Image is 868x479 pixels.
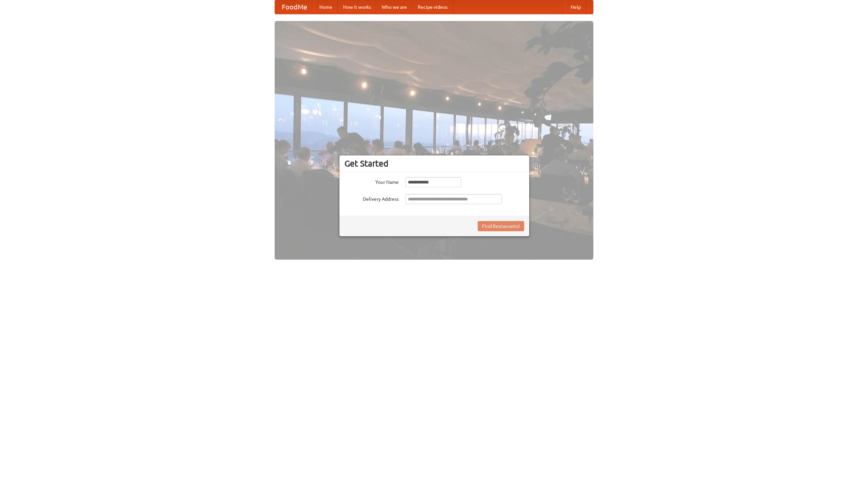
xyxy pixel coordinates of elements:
label: Your Name [344,177,399,186]
h3: Get Started [344,158,524,169]
a: Recipe videos [412,0,453,14]
a: Who we are [376,0,412,14]
a: FoodMe [275,0,314,14]
label: Delivery Address [344,194,399,202]
a: Home [314,0,338,14]
a: Help [565,0,586,14]
button: Find Restaurants! [478,221,524,231]
a: How it works [338,0,376,14]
